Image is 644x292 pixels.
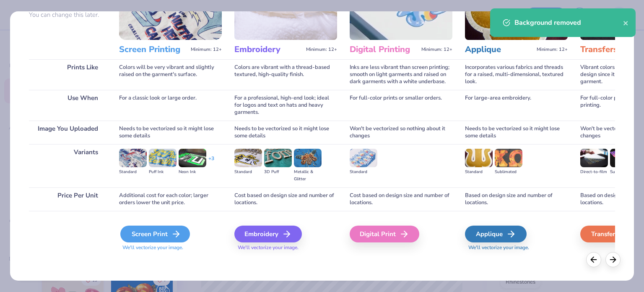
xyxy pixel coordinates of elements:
div: Screen Print [120,226,190,242]
p: You can change this later. [29,11,106,18]
img: Supacolor [610,149,638,167]
img: Sublimated [495,149,522,167]
img: Standard [465,149,493,167]
span: Minimum: 12+ [537,47,568,53]
div: Metallic & Glitter [294,168,322,183]
h3: Embroidery [234,44,303,55]
span: We'll vectorize your image. [234,244,337,251]
div: Direct-to-film [580,168,608,176]
div: Sublimated [495,168,522,176]
div: Needs to be vectorized so it might lose some details [119,121,222,144]
div: Digital Print [350,226,419,242]
div: Variants [29,144,106,187]
div: Standard [119,168,147,176]
div: Standard [465,168,493,176]
div: Cost based on design size and number of locations. [350,187,452,211]
span: Minimum: 12+ [306,47,337,53]
img: Neon Ink [179,149,206,167]
div: 3D Puff [264,168,292,176]
div: Colors are vibrant with a thread-based textured, high-quality finish. [234,59,337,90]
img: Standard [119,149,147,167]
img: Direct-to-film [580,149,608,167]
div: Standard [234,168,262,176]
div: Price Per Unit [29,187,106,211]
div: Colors will be very vibrant and slightly raised on the garment's surface. [119,59,222,90]
div: + 3 [208,155,214,169]
span: Minimum: 12+ [421,47,452,53]
div: Prints Like [29,59,106,90]
div: For a classic look or large order. [119,90,222,121]
img: Metallic & Glitter [294,149,322,167]
div: Applique [465,226,527,242]
div: For full-color prints or smaller orders. [350,90,452,121]
img: Standard [234,149,262,167]
span: We'll vectorize your image. [465,244,568,251]
div: Needs to be vectorized so it might lose some details [234,121,337,144]
div: Background removed [514,18,623,28]
button: close [623,18,629,28]
div: Inks are less vibrant than screen printing; smooth on light garments and raised on dark garments ... [350,59,452,90]
div: Cost based on design size and number of locations. [234,187,337,211]
span: We'll vectorize your image. [119,244,222,251]
div: Image You Uploaded [29,121,106,144]
div: Embroidery [234,226,302,242]
div: For a professional, high-end look; ideal for logos and text on hats and heavy garments. [234,90,337,121]
div: Standard [350,168,377,176]
img: Puff Ink [149,149,177,167]
h3: Applique [465,44,533,55]
div: Use When [29,90,106,121]
div: Needs to be vectorized so it might lose some details [465,121,568,144]
div: Supacolor [610,168,638,176]
div: Transfers [580,226,642,242]
div: Won't be vectorized so nothing about it changes [350,121,452,144]
h3: Screen Printing [119,44,187,55]
div: Neon Ink [179,168,206,176]
div: For large-area embroidery. [465,90,568,121]
div: Additional cost for each color; larger orders lower the unit price. [119,187,222,211]
div: Based on design size and number of locations. [465,187,568,211]
span: Minimum: 12+ [191,47,222,53]
div: Incorporates various fabrics and threads for a raised, multi-dimensional, textured look. [465,59,568,90]
h3: Digital Printing [350,44,418,55]
div: Puff Ink [149,168,177,176]
img: 3D Puff [264,149,292,167]
img: Standard [350,149,377,167]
